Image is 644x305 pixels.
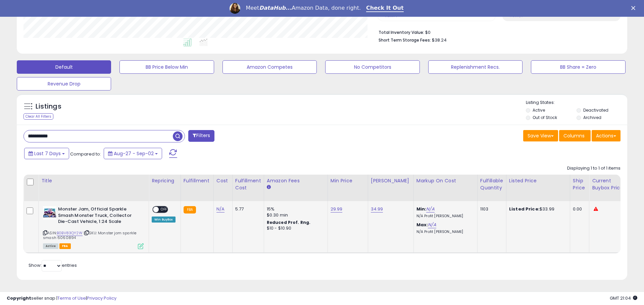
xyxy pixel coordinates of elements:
[413,175,477,201] th: The percentage added to the cost of goods (COGS) that forms the calculator for Min & Max prices.
[526,100,627,106] p: Listing States:
[583,107,608,113] label: Deactivated
[416,222,428,228] b: Max:
[184,177,211,184] div: Fulfillment
[29,262,77,268] span: Show: entries
[267,226,323,231] div: $10 - $10.90
[379,28,615,36] li: $0
[331,206,343,212] a: 29.99
[267,220,311,225] b: Reduced Prof. Rng.
[416,206,427,212] b: Min:
[159,207,169,212] span: OFF
[573,177,586,191] div: Ship Price
[17,77,111,90] button: Revenue Drop
[17,60,111,74] button: Default
[509,206,540,212] b: Listed Price:
[57,230,83,236] a: B0BV83QY2W
[567,165,621,172] div: Displaying 1 to 1 of 1 items
[58,206,140,227] b: Monster Jam, Official Sparkle Smash Monster Truck, Collector Die-Cast Vehicle, 1:24 Scale
[267,212,323,218] div: $0.30 min
[592,130,621,141] button: Actions
[41,177,146,184] div: Title
[610,295,637,301] span: 2025-09-10 21:04 GMT
[563,132,585,139] span: Columns
[184,206,196,213] small: FBA
[325,60,419,74] button: No Competitors
[222,60,317,74] button: Amazon Competes
[87,295,116,301] a: Privacy Policy
[480,206,501,212] div: 1103
[152,177,178,184] div: Repricing
[119,60,214,74] button: BB Price Below Min
[426,206,434,212] a: N/A
[57,295,86,301] a: Terms of Use
[559,130,591,141] button: Columns
[523,130,558,141] button: Save View
[379,37,431,43] b: Short Term Storage Fees:
[43,206,144,248] div: ASIN:
[366,5,404,12] a: Check It Out
[531,60,625,74] button: BB Share = Zero
[267,184,271,190] small: Amazon Fees.
[246,5,361,11] div: Meet Amazon Data, done right.
[416,230,472,234] p: N/A Profit [PERSON_NAME]
[480,177,503,191] div: Fulfillable Quantity
[533,107,545,113] label: Active
[152,217,176,223] div: Win BuyBox
[592,177,627,191] div: Current Buybox Price
[432,37,447,43] span: $38.24
[428,60,523,74] button: Replenishment Recs.
[631,6,638,10] div: Close
[583,115,601,120] label: Archived
[509,177,567,184] div: Listed Price
[235,177,261,191] div: Fulfillment Cost
[104,148,162,159] button: Aug-27 - Sep-02
[7,295,31,301] strong: Copyright
[216,177,230,184] div: Cost
[114,150,154,157] span: Aug-27 - Sep-02
[43,230,136,240] span: | SKU: Monster jam sparkle smash 6060894
[573,206,584,212] div: 0.00
[188,130,214,142] button: Filters
[428,222,436,228] a: N/A
[7,295,116,302] div: seller snap | |
[371,177,411,184] div: [PERSON_NAME]
[43,243,58,249] span: All listings currently available for purchase on Amazon
[36,102,61,111] h5: Listings
[59,243,71,249] span: FBA
[267,177,325,184] div: Amazon Fees
[416,177,475,184] div: Markup on Cost
[267,206,323,212] div: 15%
[416,214,472,219] p: N/A Profit [PERSON_NAME]
[509,206,565,212] div: $33.99
[331,177,365,184] div: Min Price
[70,151,101,157] span: Compared to:
[235,206,259,212] div: 5.77
[259,5,292,11] i: DataHub...
[230,3,240,14] img: Profile image for Georgie
[379,29,424,35] b: Total Inventory Value:
[533,115,557,120] label: Out of Stock
[371,206,383,212] a: 34.99
[23,113,53,120] div: Clear All Filters
[24,148,69,159] button: Last 7 Days
[34,150,61,157] span: Last 7 Days
[43,206,56,220] img: 51cyvw-vXiL._SL40_.jpg
[216,206,225,212] a: N/A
